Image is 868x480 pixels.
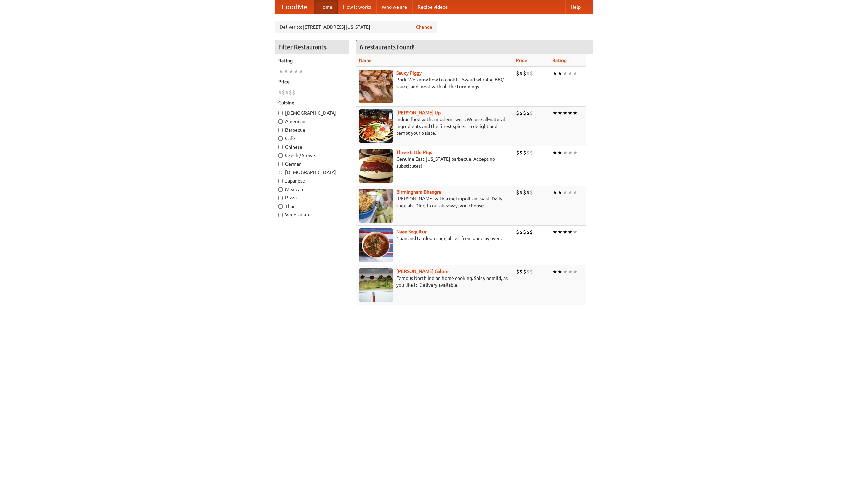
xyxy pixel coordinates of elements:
[523,109,526,117] li: $
[278,203,346,210] label: Thai
[278,111,283,115] input: [DEMOGRAPHIC_DATA]
[289,89,292,96] li: $
[563,109,568,117] li: ★
[278,153,283,158] input: Czech / Slovak
[278,204,283,209] input: Thai
[275,0,314,14] a: FoodMe
[278,169,346,176] label: [DEMOGRAPHIC_DATA]
[396,70,422,76] a: Saucy Piggy
[516,149,519,156] li: $
[573,228,578,236] li: ★
[563,189,568,196] li: ★
[278,128,283,132] input: Barbecue
[359,268,393,302] img: currygalore.jpg
[568,189,573,196] li: ★
[289,68,294,75] li: ★
[516,189,519,196] li: $
[359,275,511,288] p: Famous North Indian home cooking. Spicy or mild, as you like it. Delivery available.
[523,149,526,156] li: $
[359,195,511,209] p: [PERSON_NAME] with a metropolitan twist. Daily specials. Dine-in or takeaway, you choose.
[552,268,557,275] li: ★
[568,228,573,236] li: ★
[412,0,453,14] a: Recipe videos
[338,0,376,14] a: How it works
[557,109,563,117] li: ★
[275,40,349,54] h4: Filter Restaurants
[530,109,533,117] li: $
[278,196,283,200] input: Pizza
[278,89,282,96] li: $
[526,228,530,236] li: $
[278,145,283,149] input: Chinese
[278,119,283,124] input: American
[519,70,523,77] li: $
[278,186,346,193] label: Mexican
[278,68,283,75] li: ★
[359,156,511,169] p: Genuine East [US_STATE] barbecue. Accept no substitutes!
[519,109,523,117] li: $
[563,70,568,77] li: ★
[530,228,533,236] li: $
[278,177,346,184] label: Japanese
[278,57,346,64] h5: Rating
[568,109,573,117] li: ★
[552,58,567,63] a: Rating
[359,189,393,223] img: bhangra.jpg
[526,268,530,275] li: $
[573,268,578,275] li: ★
[282,89,285,96] li: $
[292,89,295,96] li: $
[526,109,530,117] li: $
[516,70,519,77] li: $
[359,70,393,103] img: saucy.jpg
[278,99,346,106] h5: Cuisine
[396,110,441,115] a: [PERSON_NAME] Up
[557,228,563,236] li: ★
[519,149,523,156] li: $
[557,149,563,156] li: ★
[359,235,511,242] p: Naan and tandoori specialties, from our clay oven.
[359,228,393,262] img: naansequitur.jpg
[359,149,393,183] img: littlepigs.jpg
[396,189,441,195] b: Birmingham Bhangra
[552,109,557,117] li: ★
[359,58,372,63] a: Name
[278,110,346,116] label: [DEMOGRAPHIC_DATA]
[523,189,526,196] li: $
[568,268,573,275] li: ★
[278,78,346,85] h5: Price
[516,58,527,63] a: Price
[552,70,557,77] li: ★
[396,269,449,274] a: [PERSON_NAME] Galore
[359,109,393,143] img: curryup.jpg
[526,70,530,77] li: $
[573,189,578,196] li: ★
[278,170,283,175] input: [DEMOGRAPHIC_DATA]
[519,228,523,236] li: $
[516,268,519,275] li: $
[519,189,523,196] li: $
[278,162,283,166] input: German
[530,189,533,196] li: $
[314,0,338,14] a: Home
[530,149,533,156] li: $
[530,70,533,77] li: $
[526,149,530,156] li: $
[278,136,283,141] input: Cafe
[278,118,346,125] label: American
[519,268,523,275] li: $
[278,152,346,159] label: Czech / Slovak
[552,149,557,156] li: ★
[396,229,427,234] a: Naan Sequitur
[396,150,432,155] a: Three Little Pigs
[278,179,283,183] input: Japanese
[275,21,437,33] div: Deliver to: [STREET_ADDRESS][US_STATE]
[376,0,412,14] a: Who we are
[278,213,283,217] input: Vegetarian
[278,160,346,167] label: German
